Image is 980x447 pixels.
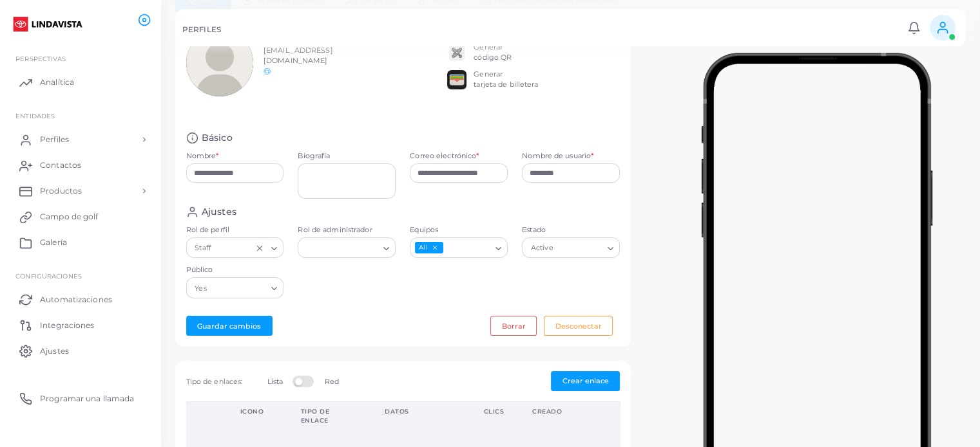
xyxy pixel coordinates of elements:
[544,316,613,336] button: Desconectar
[474,69,503,78] font: Generar
[197,322,261,331] font: Guardar cambios
[298,151,330,160] font: Biografía
[186,151,216,160] font: Nombre
[10,204,151,230] a: Campo de golf
[445,241,491,255] input: Buscar opción
[182,25,221,34] font: PERFILES
[522,225,546,234] font: Estado
[303,241,378,255] input: Buscar opción
[10,69,151,95] a: Analítica
[562,376,609,385] font: Crear enlace
[186,225,229,234] font: Rol de perfil
[40,186,82,196] font: Productos
[40,346,69,356] font: Ajustes
[10,230,151,255] a: Galería
[40,134,69,144] font: Perfiles
[474,53,512,62] font: código QR
[385,408,409,415] font: Datos
[193,242,213,255] span: Staff
[202,132,233,143] font: Básico
[10,178,151,204] a: Productos
[10,127,151,152] a: Perfiles
[193,282,209,295] span: Yes
[40,320,94,330] font: Integraciones
[10,338,151,363] a: Ajustes
[215,241,253,255] input: Buscar opción
[186,377,243,386] font: Tipo de enlaces:
[12,12,83,36] img: logo
[40,394,134,403] font: Programar una llamada
[40,77,74,87] font: Analítica
[40,237,67,247] font: Galería
[415,242,443,254] span: All
[474,80,538,89] font: tarjeta de billetera
[15,272,82,280] font: Configuraciones
[410,225,438,234] font: Equipos
[410,237,508,258] div: Buscar opción
[209,281,266,295] input: Buscar opción
[255,242,264,253] button: Borrar seleccionados
[186,265,213,274] font: Público
[40,160,81,170] font: Contactos
[529,242,555,255] span: Active
[40,212,98,221] font: Campo de golf
[301,408,330,424] font: Tipo de enlace
[40,295,112,304] font: Automatizaciones
[298,225,372,234] font: Rol de administrador
[186,316,273,336] button: Guardar cambios
[240,408,264,415] font: Icono
[522,151,591,160] font: Nombre de usuario
[325,377,339,386] font: Red
[551,371,620,390] button: Crear enlace
[202,206,236,217] font: Ajustes
[264,46,333,65] font: [EMAIL_ADDRESS][DOMAIN_NAME]
[186,277,284,298] div: Buscar opción
[555,322,602,331] font: Desconectar
[410,151,476,160] font: Correo electrónico
[532,408,562,415] font: Creado
[10,385,151,411] a: Programar una llamada
[556,241,602,255] input: Buscar opción
[264,66,271,75] a: @
[10,286,151,312] a: Automatizaciones
[10,312,151,338] a: Integraciones
[502,322,526,331] font: Borrar
[430,243,439,252] button: Deselect All
[15,112,55,120] font: ENTIDADES
[447,70,466,89] img: apple-wallet.png
[484,408,504,415] font: Clics
[267,377,283,386] font: Lista
[186,237,284,258] div: Buscar opción
[10,152,151,178] a: Contactos
[298,237,396,258] div: Buscar opción
[15,55,66,62] font: PERSPECTIVAS
[490,316,537,336] button: Borrar
[522,237,620,258] div: Buscar opción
